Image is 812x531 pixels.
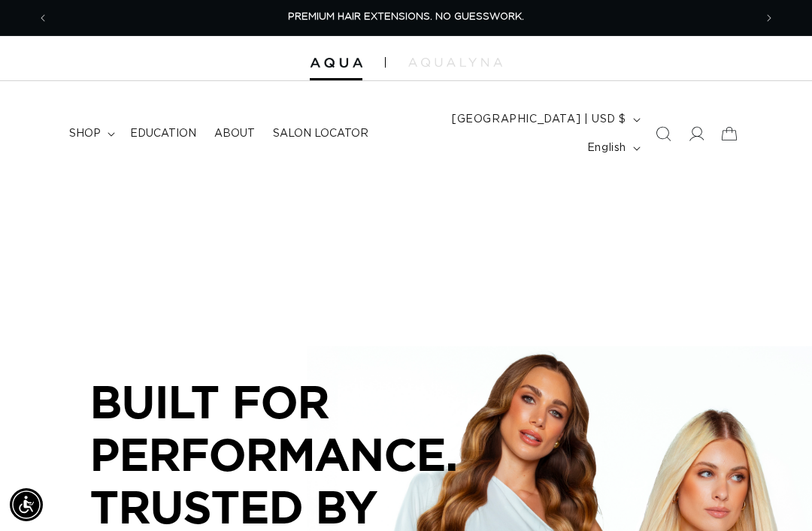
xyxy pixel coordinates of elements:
span: About [214,127,255,140]
summary: shop [60,118,121,149]
span: Education [130,127,196,140]
summary: Search [647,117,680,150]
a: About [205,118,264,149]
span: shop [69,127,101,140]
span: PREMIUM HAIR EXTENSIONS. NO GUESSWORK. [288,12,524,22]
span: English [587,140,626,156]
button: Next announcement [753,4,786,32]
span: Salon Locator [273,127,368,140]
img: Aqua Hair Extensions [310,58,362,68]
button: English [578,134,647,162]
a: Education [121,118,205,149]
span: [GEOGRAPHIC_DATA] | USD $ [452,112,626,128]
button: Previous announcement [26,4,59,32]
button: [GEOGRAPHIC_DATA] | USD $ [443,105,647,134]
img: aqualyna.com [408,58,502,67]
a: Salon Locator [264,118,377,149]
div: Accessibility Menu [10,488,43,521]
